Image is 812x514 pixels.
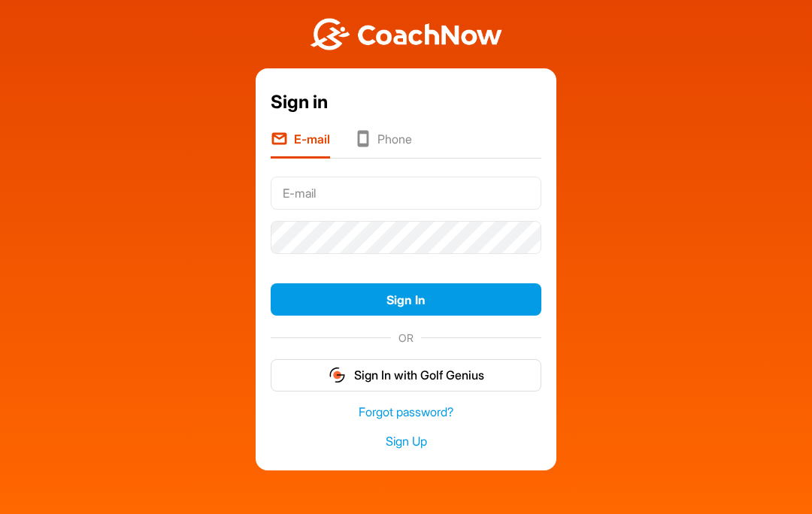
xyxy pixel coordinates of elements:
span: OR [391,330,421,346]
img: BwLJSsUCoWCh5upNqxVrqldRgqLPVwmV24tXu5FoVAoFEpwwqQ3VIfuoInZCoVCoTD4vwADAC3ZFMkVEQFDAAAAAElFTkSuQmCC [308,18,504,50]
div: Sign in [271,89,541,116]
a: Sign Up [271,433,541,450]
input: E-mail [271,177,541,210]
button: Sign In with Golf Genius [271,359,541,392]
li: E-mail [271,130,330,159]
img: gg_logo [328,366,347,384]
button: Sign In [271,283,541,316]
li: Phone [354,130,412,159]
a: Forgot password? [271,404,541,421]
